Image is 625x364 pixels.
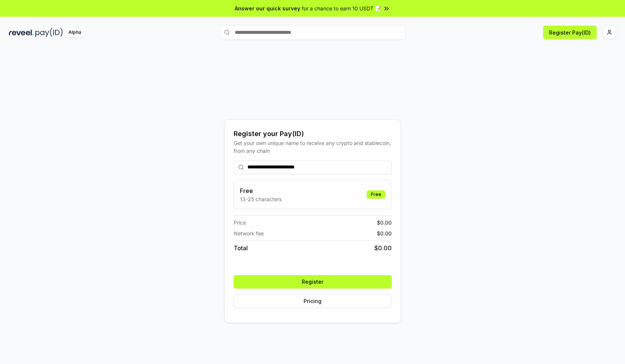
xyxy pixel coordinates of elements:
img: reveel_dark [9,28,34,37]
div: Get your own unique name to receive any crypto and stablecoin, from any chain [234,139,392,155]
button: Register Pay(ID) [543,26,597,39]
span: Answer our quick survey [235,4,300,12]
span: for a chance to earn 10 USDT 📝 [302,4,381,12]
h3: Free [240,186,282,195]
span: Price [234,219,246,226]
div: Alpha [64,28,85,37]
div: Register your Pay(ID) [234,129,392,139]
p: 13-25 characters [240,195,282,203]
button: Register [234,275,392,289]
button: Pricing [234,294,392,308]
span: Network fee [234,229,264,237]
span: $ 0.00 [377,229,392,237]
span: $ 0.00 [374,244,392,252]
span: Total [234,244,248,252]
span: $ 0.00 [377,219,392,226]
div: Free [367,190,385,199]
img: pay_id [35,28,63,37]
